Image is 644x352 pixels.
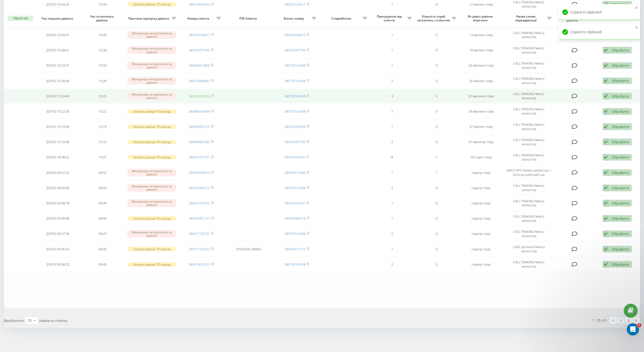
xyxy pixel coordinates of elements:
td: CALLTRAKING New (з липкістю) [503,211,554,226]
a: 380739163098 [284,186,306,190]
td: 0 [414,58,459,73]
td: 30 хвилин тому [459,74,504,88]
a: 380996875860 [189,63,210,68]
button: close [635,25,638,30]
div: Скинуто раніше 10 секунд [127,155,176,159]
td: 1 [370,242,414,256]
div: Обробити [612,94,629,99]
a: 380976977645 [189,48,210,52]
span: рядків на сторінці [39,318,67,323]
a: 380675613231 [189,262,210,267]
a: 380985054969 [189,109,210,114]
div: Обробити [612,155,629,160]
td: 09:49 [80,211,125,226]
td: 09:45 [80,242,125,256]
div: Скинуто раніше 10 секунд [127,262,176,267]
td: 0 [414,43,459,57]
a: 380664601575 [189,124,210,129]
td: 10:38 [80,43,125,57]
td: АВТО ПРО New (з липкістю) + ШІ в не робочий час [503,165,554,180]
div: Обробити [612,231,629,236]
div: Скинуто раніше 10 секунд [127,125,176,129]
td: [PERSON_NAME] [223,242,274,256]
td: [DATE] 10:22:29 [36,104,80,118]
td: 0 [414,89,459,103]
span: Час першого дзвінка [40,17,76,21]
td: годину тому [459,211,504,226]
td: 1 [370,196,414,210]
a: 380504769637 [284,155,306,159]
td: CALLTRAKING New (з липкістю) [503,227,554,241]
td: 10:01 [80,150,125,164]
td: годину тому [459,242,504,256]
div: Менеджери не відповіли на дзвінок [127,77,176,85]
td: [DATE] 10:26:49 [36,74,80,88]
td: 10:43 [80,28,125,42]
span: 1 [637,323,641,327]
td: CALLTRAKING New (з липкістю) [503,119,554,134]
div: Менеджери не відповіли на дзвінок [127,230,176,238]
td: [DATE] 09:50:06 [36,181,80,195]
div: Обробити [612,170,629,175]
td: годину тому [459,257,504,271]
a: 380501427971 [189,155,210,159]
div: Обробити [612,216,629,221]
td: 0 [414,104,459,118]
span: Кількість спроб зв'язатись з клієнтом [417,14,452,22]
div: Обробити [612,247,629,252]
span: Пропущених від клієнта [372,14,407,22]
td: CALLTRAKING New (з липкістю) [503,89,554,103]
td: 2 [370,227,414,241]
td: [DATE] 18:48:22 [36,150,80,164]
td: годину тому [459,181,504,195]
td: CALLTRAKING New (з липкістю) [503,28,554,42]
td: 09:50 [80,181,125,195]
div: Обробити [612,201,629,206]
td: 09:49 [80,196,125,210]
div: Менеджери не відповіли на дзвінок [127,184,176,192]
a: 380677792323 [189,247,210,251]
td: 0 [414,181,459,195]
a: 380979296614 [189,170,210,175]
td: 10:33 [80,58,125,73]
span: Бізнес номер [277,17,312,21]
td: 2 [370,181,414,195]
div: Обробити [612,78,629,83]
a: 2 [625,317,632,324]
td: 1 [370,165,414,180]
td: CALLTRAKING New (з липкістю) [503,181,554,195]
td: 0 [414,242,459,256]
a: 380503187794 [284,48,306,52]
td: [DATE] 10:33:01 [36,58,80,73]
td: 0 [414,119,459,134]
a: 380637851157 [189,216,210,221]
td: CALLTRAKING New (з липкістю) [503,58,554,73]
td: 2 [370,74,414,88]
td: 32 хвилини тому [459,89,504,103]
td: 09:52 [80,165,125,180]
td: CALLTRAKING New (з липкістю) [503,135,554,149]
div: Copied to clipboard! [559,4,640,20]
a: 380503938073 [284,33,306,37]
a: 380739163098 [284,231,306,236]
td: [DATE] 10:24:40 [36,89,80,103]
div: Copied to clipboard! [559,24,640,40]
td: 0 [414,257,459,271]
span: Відображати [4,318,24,323]
div: Скинуто раніше 10 секунд [127,109,176,114]
div: Менеджери не відповіли на дзвінок [127,169,176,176]
span: Назва схеми переадресації [506,14,547,22]
td: 09:45 [80,257,125,271]
div: Обробити [612,2,629,7]
td: 1 [414,150,459,164]
td: [DATE] 10:38:51 [36,43,80,57]
td: 24 хвилини тому [459,58,504,73]
td: CALLTRAKING New (з липкістю) [503,74,554,88]
span: ПІБ Клієнта [228,17,270,21]
td: 09:47 [80,227,125,241]
div: Менеджери не відповіли на дзвінок [127,199,176,207]
td: [DATE] 09:52:23 [36,165,80,180]
td: 1 [370,119,414,134]
a: 380739163098 [284,262,306,267]
span: Співробітник [321,17,363,21]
